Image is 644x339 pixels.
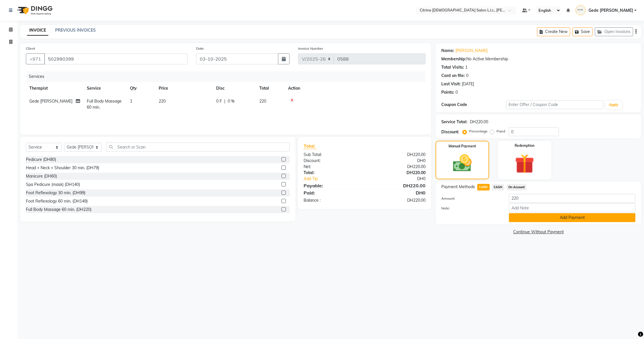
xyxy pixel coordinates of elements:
[299,182,365,189] div: Payable:
[256,82,285,95] th: Total
[29,99,72,104] span: Gede [PERSON_NAME]
[26,82,83,95] th: Therapist
[26,46,35,51] label: Client
[299,176,375,182] a: Add Tip
[365,197,430,203] div: DH220.00
[509,194,635,203] input: Amount
[196,46,204,51] label: Date
[55,28,96,33] a: PREVIOUS INVOICES
[224,98,225,104] span: |
[441,64,464,70] div: Total Visits:
[365,164,430,170] div: DH220.00
[469,129,488,134] label: Percentage
[437,196,505,201] label: Amount:
[155,82,213,95] th: Price
[441,56,466,62] div: Membership:
[447,152,478,174] img: _cash.svg
[26,190,85,196] div: Foot Reflexology 30 min. (DH99)
[441,56,635,62] div: No Active Membership
[375,176,430,182] div: DH0
[437,206,505,211] label: Note:
[595,27,633,36] button: Open Invoices
[299,197,365,203] div: Balance :
[130,99,132,104] span: 1
[216,98,222,104] span: 0 F
[515,143,534,148] label: Redemption
[441,119,467,125] div: Service Total:
[509,152,540,176] img: _gift.svg
[576,5,586,15] img: Gede Yohanes Marthana
[159,99,166,104] span: 220
[365,152,430,158] div: DH220.00
[228,98,235,104] span: 0 %
[462,81,474,87] div: [DATE]
[106,142,290,151] input: Search or Scan
[26,198,88,204] div: Foot Reflexology 60 min. (DH149)
[448,144,476,149] label: Manual Payment
[83,82,126,95] th: Service
[455,89,458,95] div: 0
[441,184,475,190] span: Payment Methods
[26,53,45,64] button: +971
[26,165,99,171] div: Head + Neck + Shoulder 30 min. (DH79)
[15,2,54,18] img: logo
[441,102,506,108] div: Coupon Code
[589,7,633,14] span: Gede [PERSON_NAME]
[285,82,425,95] th: Action
[477,184,490,190] span: CARD
[87,99,122,110] span: Full Body Massage 60 min.
[537,27,570,36] button: Create New
[299,152,365,158] div: Sub Total:
[26,182,80,188] div: Spa Pedicure (mask) (DH140)
[365,189,430,196] div: DH0
[299,164,365,170] div: Net:
[44,53,187,64] input: Search by Name/Mobile/Email/Code
[299,170,365,176] div: Total:
[26,207,91,213] div: Full Body Massage 60 min. (DH220)
[365,170,430,176] div: DH220.00
[441,129,459,135] div: Discount:
[26,157,56,163] div: Pedicure (DH80)
[509,203,635,212] input: Add Note
[126,82,155,95] th: Qty
[465,64,467,70] div: 1
[299,158,365,164] div: Discount:
[497,129,505,134] label: Fixed
[455,48,488,54] a: [PERSON_NAME]
[26,173,57,179] div: Manicure (DH60)
[470,119,488,125] div: DH220.00
[509,213,635,222] button: Add Payment
[441,89,454,95] div: Points:
[466,73,468,79] div: 0
[365,158,430,164] div: DH0
[572,27,593,36] button: Save
[213,82,256,95] th: Disc
[304,143,317,149] span: Total
[441,73,465,79] div: Card on file:
[259,99,266,104] span: 220
[441,81,461,87] div: Last Visit:
[299,189,365,196] div: Paid:
[365,182,430,189] div: DH220.00
[437,229,640,235] a: Continue Without Payment
[26,71,430,82] div: Services
[605,101,622,109] button: Apply
[506,100,603,109] input: Enter Offer / Coupon Code
[27,25,48,36] a: INVOICE
[441,48,454,54] div: Name:
[492,184,504,190] span: CASH
[298,46,323,51] label: Invoice Number
[507,184,527,190] span: On Account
